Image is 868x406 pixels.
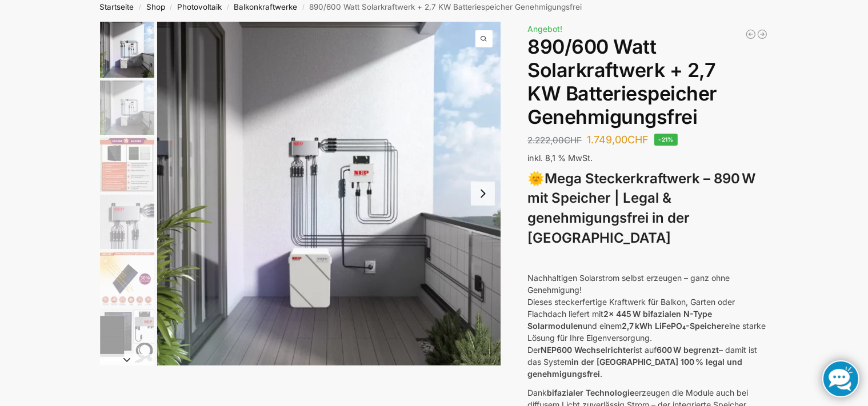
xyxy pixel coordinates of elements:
img: Balkonkraftwerk mit 2,7kw Speicher [157,22,501,365]
a: Balkonkraftwerk mit Speicher 2670 Watt Solarmodulleistung mit 2kW/h Speicher [757,29,768,40]
span: Angebot! [527,24,562,34]
a: Shop [146,2,165,11]
button: Next slide [471,182,495,206]
span: CHF [564,135,582,146]
li: 6 / 12 [97,307,154,364]
a: Balkonkraftwerke [234,2,297,11]
a: Mega Balkonkraftwerk 1780 Watt mit 2,7 kWh Speicher [745,29,757,40]
span: / [222,3,234,12]
img: Balkonkraftwerk mit 2,7kw Speicher [100,22,154,78]
a: Steckerkraftwerk mit 2,7kwh-SpeicherBalkonkraftwerk mit 27kw Speicher [157,22,501,365]
span: CHF [627,134,649,146]
p: Nachhaltigen Solarstrom selbst erzeugen – ganz ohne Genehmigung! Dieses steckerfertige Kraftwerk ... [527,272,768,380]
img: Bificial im Vergleich zu billig Modulen [100,138,154,192]
span: / [165,3,177,12]
li: 4 / 12 [97,193,154,250]
strong: 600 W begrenzt [657,345,719,355]
span: -21% [654,134,678,146]
li: 3 / 12 [97,136,154,193]
img: Balkonkraftwerk 860 [100,309,154,363]
strong: 2x 445 W bifazialen N-Type Solarmodulen [527,309,712,331]
h1: 890/600 Watt Solarkraftwerk + 2,7 KW Batteriespeicher Genehmigungsfrei [527,35,768,128]
li: 1 / 12 [97,22,154,79]
li: 1 / 12 [157,22,501,365]
strong: in der [GEOGRAPHIC_DATA] 100 % legal und genehmigungsfrei [527,357,742,379]
button: Next slide [100,354,154,365]
li: 2 / 12 [97,79,154,136]
strong: NEP600 Wechselrichter [541,345,634,355]
strong: Mega Steckerkraftwerk – 890 W mit Speicher | Legal & genehmigungsfrei in der [GEOGRAPHIC_DATA] [527,170,755,246]
strong: 2,7 kWh LiFePO₄-Speicher [622,321,725,331]
img: Balkonkraftwerk mit 2,7kw Speicher [100,81,154,135]
bdi: 1.749,00 [587,134,649,146]
li: 5 / 12 [97,250,154,307]
a: Photovoltaik [177,2,222,11]
a: Startseite [100,2,134,11]
span: / [297,3,309,12]
h3: 🌞 [527,169,768,248]
img: BDS1000 [100,195,154,249]
img: Bificial 30 % mehr Leistung [100,252,154,306]
bdi: 2.222,00 [527,135,582,146]
strong: bifazialer Technologie [547,388,634,397]
span: / [134,3,146,12]
span: inkl. 8,1 % MwSt. [527,153,593,163]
